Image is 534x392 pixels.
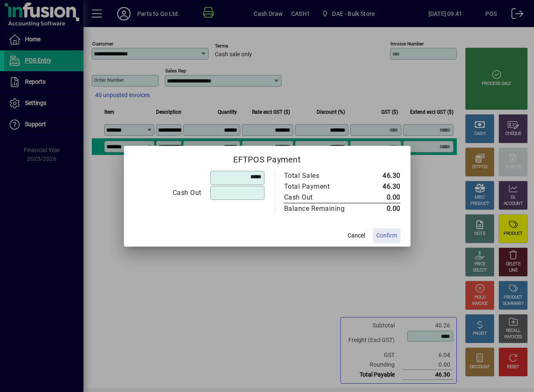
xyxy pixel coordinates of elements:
[284,204,354,214] div: Balance Remaining
[134,188,202,198] div: Cash Out
[363,170,400,181] td: 46.30
[363,192,400,203] td: 0.00
[284,192,354,202] div: Cash Out
[363,203,400,214] td: 0.00
[124,146,411,170] h2: EFTPOS Payment
[284,181,363,192] td: Total Payment
[343,228,370,243] button: Cancel
[376,231,397,240] span: Confirm
[373,228,400,243] button: Confirm
[284,170,363,181] td: Total Sales
[363,181,400,192] td: 46.30
[348,231,365,240] span: Cancel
